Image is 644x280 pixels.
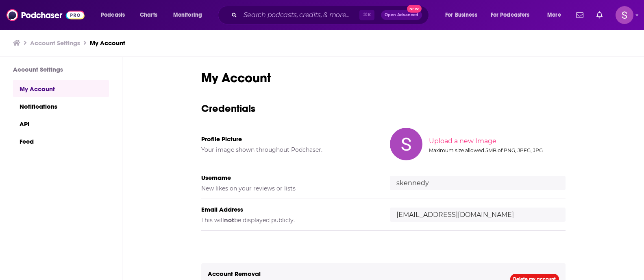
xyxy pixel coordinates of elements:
a: My Account [13,80,109,97]
h5: New likes on your reviews or lists [201,185,377,192]
span: More [547,9,561,21]
a: My Account [90,39,125,47]
input: email [390,208,566,222]
img: User Profile [616,6,633,24]
span: Podcasts [101,9,125,21]
span: Monitoring [173,9,202,21]
b: not [224,217,234,224]
h5: Email Address [201,206,377,213]
h5: Username [201,174,377,182]
a: Account Settings [30,39,80,47]
span: Open Advanced [385,13,418,17]
a: Charts [135,9,162,22]
button: open menu [95,9,135,22]
span: For Business [445,9,477,21]
h3: Credentials [201,102,566,115]
button: Open AdvancedNew [381,10,422,20]
button: open menu [542,9,571,22]
div: Maximum size allowed 5MB of PNG, JPEG, JPG [429,147,564,153]
span: New [407,5,422,13]
h3: Account Settings [13,66,109,73]
span: ⌘ K [359,10,374,20]
span: Charts [140,9,157,21]
h5: Account Removal [208,270,497,278]
img: Podchaser - Follow, Share and Rate Podcasts [7,7,85,23]
button: open menu [168,9,213,22]
a: Show notifications dropdown [573,8,587,22]
h5: This will be displayed publicly. [201,217,377,224]
input: Search podcasts, credits, & more... [240,9,359,22]
a: Notifications [13,97,109,115]
a: Show notifications dropdown [593,8,606,22]
img: Your profile image [390,128,422,160]
h5: Profile Picture [201,135,377,143]
h5: Your image shown throughout Podchaser. [201,146,377,153]
span: For Podcasters [491,9,530,21]
a: Feed [13,132,109,150]
input: username [390,176,566,190]
span: Logged in as skennedy [616,6,633,24]
button: Show profile menu [616,6,633,24]
h1: My Account [201,70,566,86]
div: Search podcasts, credits, & more... [226,6,437,24]
button: open menu [485,9,542,22]
button: open menu [439,9,487,22]
a: API [13,115,109,132]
